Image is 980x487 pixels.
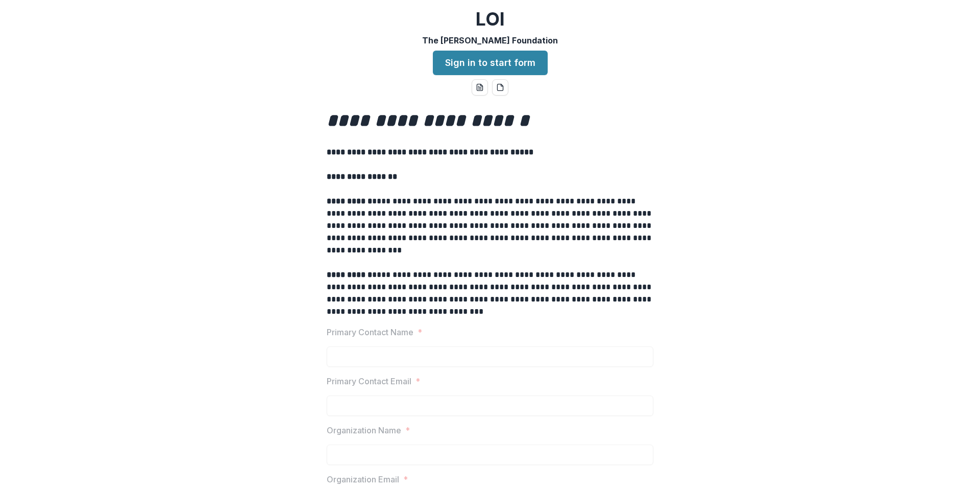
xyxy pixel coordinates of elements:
p: Primary Contact Name [327,326,413,338]
p: Organization Email [327,473,399,485]
a: Sign in to start form [433,51,548,75]
button: word-download [472,79,488,96]
p: The [PERSON_NAME] Foundation [422,34,558,47]
p: Primary Contact Email [327,375,411,387]
p: Organization Name [327,424,401,436]
button: pdf-download [492,79,508,96]
h2: LOI [476,8,505,30]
